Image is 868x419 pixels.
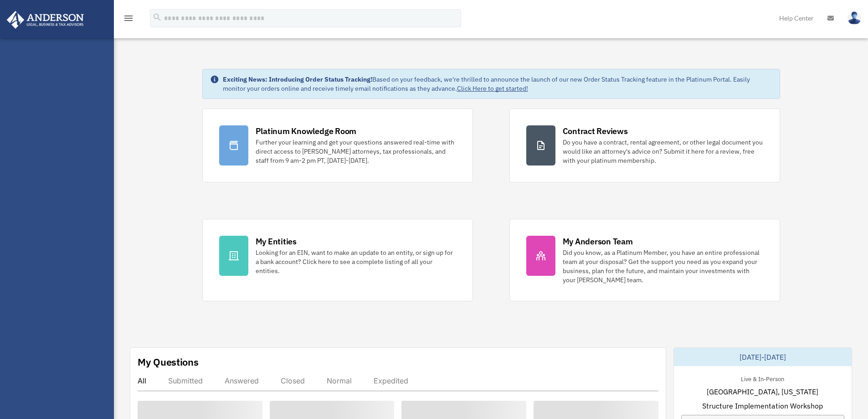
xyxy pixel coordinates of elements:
[225,376,259,385] div: Answered
[563,125,628,137] div: Contract Reviews
[168,376,203,385] div: Submitted
[256,125,357,137] div: Platinum Knowledge Room
[327,376,352,385] div: Normal
[509,219,780,301] a: My Anderson Team Did you know, as a Platinum Member, you have an entire professional team at your...
[374,376,408,385] div: Expedited
[563,248,763,285] div: Did you know, as a Platinum Member, you have an entire professional team at your disposal? Get th...
[281,376,305,385] div: Closed
[202,109,473,182] a: Platinum Knowledge Room Further your learning and get your questions answered real-time with dire...
[138,355,199,369] div: My Questions
[138,376,146,385] div: All
[202,219,473,301] a: My Entities Looking for an EIN, want to make an update to an entity, or sign up for a bank accoun...
[847,11,861,25] img: User Pic
[223,75,772,93] div: Based on your feedback, we're thrilled to announce the launch of our new Order Status Tracking fe...
[702,400,823,411] span: Structure Implementation Workshop
[256,248,456,275] div: Looking for an EIN, want to make an update to an entity, or sign up for a bank account? Click her...
[563,236,633,247] div: My Anderson Team
[256,236,297,247] div: My Entities
[509,109,780,182] a: Contract Reviews Do you have a contract, rental agreement, or other legal document you would like...
[152,12,162,22] i: search
[707,386,818,397] span: [GEOGRAPHIC_DATA], [US_STATE]
[123,16,134,24] a: menu
[123,13,134,24] i: menu
[457,84,528,93] a: Click Here to get started!
[563,138,763,165] div: Do you have a contract, rental agreement, or other legal document you would like an attorney's ad...
[256,138,456,165] div: Further your learning and get your questions answered real-time with direct access to [PERSON_NAM...
[223,75,372,83] strong: Exciting News: Introducing Order Status Tracking!
[734,373,791,383] div: Live & In-Person
[674,348,852,366] div: [DATE]-[DATE]
[4,11,87,29] img: Anderson Advisors Platinum Portal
